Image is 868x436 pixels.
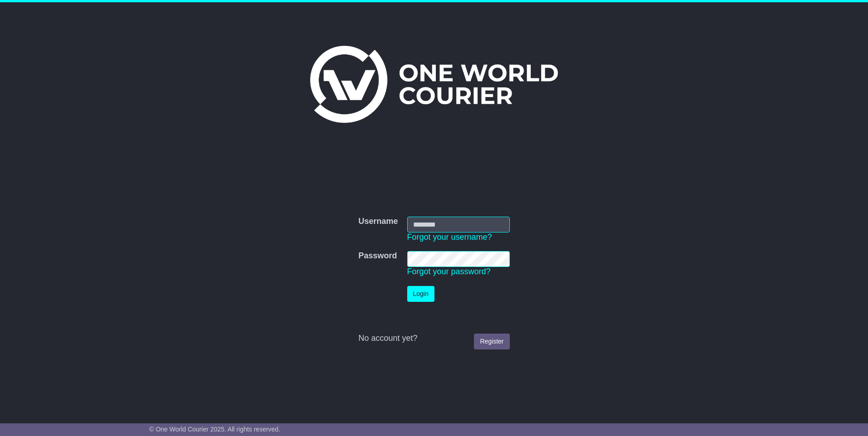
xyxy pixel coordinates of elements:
a: Register [474,334,509,349]
img: One World [310,46,558,123]
label: Username [358,217,398,227]
button: Login [407,286,434,302]
a: Forgot your username? [407,233,492,242]
a: Forgot your password? [407,267,491,276]
span: © One World Courier 2025. All rights reserved. [149,426,281,433]
label: Password [358,251,397,261]
div: No account yet? [358,334,509,344]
